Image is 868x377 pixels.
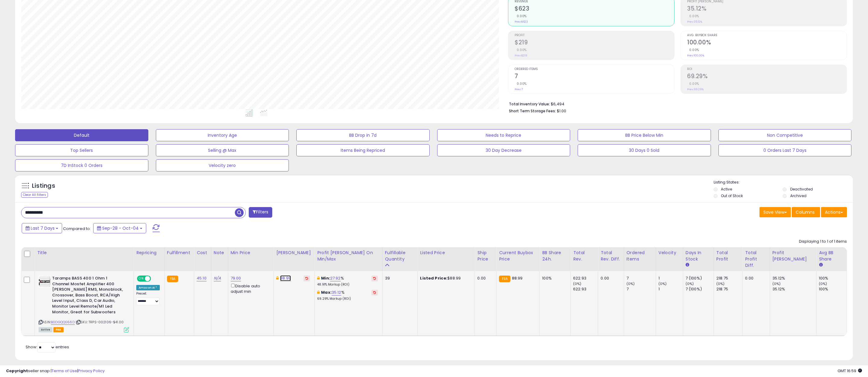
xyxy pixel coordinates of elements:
button: Sep-28 - Oct-04 [93,223,146,233]
div: Days In Stock [686,250,711,262]
button: Selling @ Max [156,144,289,156]
b: Taramps BASS 400 1 Ohm 1 Channel Mosfet Amplifier 400 [PERSON_NAME] RMS, Monoblock, Crossover, Ba... [52,276,125,316]
small: 0.00% [515,48,527,52]
div: 100% [819,286,847,292]
div: 100% [819,276,847,281]
h2: 69.29% [687,73,847,81]
div: Total Profit Diff. [745,250,767,269]
a: B0DGQQG56D [51,320,75,325]
b: Total Inventory Value: [509,101,550,107]
div: BB Share 24h. [542,250,568,262]
button: Filters [249,207,272,218]
li: $6,494 [509,100,842,107]
div: 7 [627,276,656,281]
small: Prev: $623 [515,20,528,24]
a: 88.99 [280,275,291,281]
div: ASIN: [39,276,129,332]
div: Ship Price [477,250,494,262]
button: BB Drop in 7d [296,129,430,141]
div: 0.00 [745,276,765,281]
span: $1.00 [557,108,566,114]
div: 7 (100%) [686,276,714,281]
span: ROI [687,68,847,71]
button: Default [15,129,148,141]
div: Fulfillable Quantity [385,250,415,262]
div: 1 [658,276,683,281]
div: Profit [PERSON_NAME] on Min/Max [317,250,380,262]
div: Avg BB Share [819,250,844,262]
h2: 7 [515,73,674,81]
th: The percentage added to the cost of goods (COGS) that forms the calculator for Min & Max prices. [315,247,382,271]
h5: Listings [32,182,55,190]
small: 0.00% [515,14,527,18]
div: Preset: [136,292,160,305]
a: Privacy Policy [78,368,105,374]
button: Save View [759,207,791,217]
a: 79.00 [231,275,241,281]
span: Avg. Buybox Share [687,34,847,37]
span: FBA [53,327,64,332]
small: 0.00% [687,14,699,18]
b: Max: [321,289,332,295]
button: Velocity zero [156,159,289,171]
div: 218.75 [716,286,742,292]
div: Total Rev. [573,250,595,262]
span: 88.99 [512,275,523,281]
span: Ordered Items [515,68,674,71]
p: Listing States: [714,180,853,185]
b: Min: [321,275,330,281]
small: Prev: 35.12% [687,20,702,24]
span: OFF [150,276,160,281]
button: 7D InStock 0 Orders [15,159,148,171]
a: 45.10 [197,275,207,281]
small: (0%) [627,281,635,286]
button: Columns [792,207,820,217]
div: % [317,290,377,301]
a: 27.92 [330,275,341,281]
div: 1 [658,286,683,292]
button: Items Being Repriced [296,144,430,156]
small: FBA [167,276,178,282]
small: Prev: 69.29% [687,88,704,91]
div: Profit [PERSON_NAME] [772,250,814,262]
div: $88.99 [420,276,470,281]
span: ON [137,276,145,281]
span: Sep-28 - Oct-04 [102,225,139,231]
button: Top Sellers [15,144,148,156]
h2: $623 [515,5,674,13]
small: Prev: $219 [515,54,527,57]
small: 0.00% [687,81,699,86]
button: Inventory Age [156,129,289,141]
div: Amazon AI * [136,285,160,290]
small: (0%) [658,281,667,286]
b: Short Term Storage Fees: [509,108,556,113]
button: 0 Orders Last 7 Days [718,144,852,156]
div: Repricing [136,250,162,256]
small: Days In Stock. [686,262,689,268]
label: Deactivated [790,187,813,192]
p: 48.91% Markup (ROI) [317,283,377,287]
button: 30 Days 0 Sold [578,144,711,156]
div: Listed Price [420,250,472,256]
div: Title [37,250,131,256]
label: Archived [790,193,806,198]
button: Needs to Reprice [437,129,570,141]
div: 622.93 [573,276,598,281]
div: Clear All Filters [21,192,48,198]
div: Current Buybox Price [499,250,537,262]
span: Columns [796,209,815,215]
small: (0%) [819,281,827,286]
div: 35.12% [772,286,816,292]
button: 30 Day Decrease [437,144,570,156]
div: 7 (100%) [686,286,714,292]
label: Active [721,187,732,192]
div: Total Rev. Diff. [601,250,621,262]
div: 100% [542,276,566,281]
span: Show: entries [26,344,69,350]
small: (0%) [772,281,781,286]
small: Avg BB Share. [819,262,822,268]
h2: 35.12% [687,5,847,13]
div: Ordered Items [627,250,653,262]
span: All listings currently available for purchase on Amazon [39,327,52,332]
strong: Copyright [6,368,28,374]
